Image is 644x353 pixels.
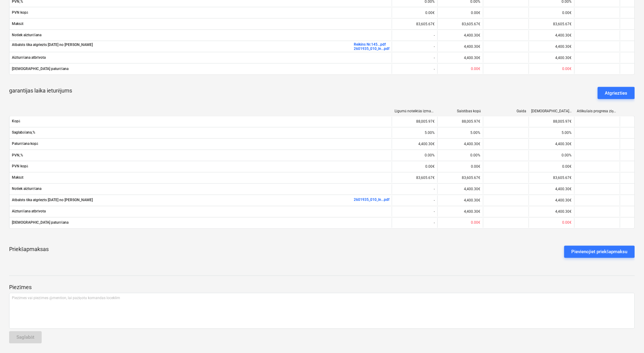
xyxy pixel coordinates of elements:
[12,42,93,47] p: Atbalsts tika atgriezts [DATE] no [PERSON_NAME]
[12,187,389,191] span: Notiek aizturēšana
[9,284,635,291] p: Piezīmes
[9,246,49,258] p: Priekšapmaksas
[437,128,483,138] div: 5.00%
[529,128,574,138] div: 5.00%
[437,184,483,194] div: 4,400.30€
[392,42,437,51] div: -
[529,42,574,51] div: 4,400.30€
[354,198,389,202] a: 2601935_010_In...pdf
[12,164,389,169] span: PVN kopā
[392,218,437,228] div: -
[529,196,574,205] div: 4,400.30€
[12,119,389,124] span: Kopā
[529,117,574,127] div: 88,005.97€
[605,89,628,97] div: Atgriezties
[529,19,574,29] div: 83,605.67€
[529,162,574,172] div: 0.00€
[12,209,389,214] span: Aizturēšana atbrīvota
[392,207,437,217] div: -
[614,324,644,353] iframe: Chat Widget
[354,42,386,47] a: Reikins Nr.145...pdf
[531,109,572,113] div: [DEMOGRAPHIC_DATA] izmaksas
[12,67,389,71] span: [DEMOGRAPHIC_DATA] paturēšana
[354,47,389,51] a: 2601935_010_In...pdf
[392,8,437,18] div: 0.00€
[572,248,628,256] div: Pievienojiet priekšapmaksu
[437,42,483,51] div: 4,400.30€
[437,19,483,29] div: 83,605.67€
[437,30,483,40] div: 4,400.30€
[437,173,483,183] div: 83,605.67€
[12,142,389,146] span: Paturēšana kopā
[437,117,483,127] div: 88,005.97€
[392,162,437,172] div: 0.00€
[529,173,574,183] div: 83,605.67€
[529,8,574,18] div: 0.00€
[562,66,572,72] p: 0.00€
[12,55,389,60] span: Aizturēšana atbrīvota
[529,207,574,217] div: 4,400.30€
[392,151,437,160] div: 0.00%
[437,196,483,205] div: 4,400.30€
[12,176,389,180] span: Maksāt
[564,246,635,258] button: Pievienojiet priekšapmaksu
[437,162,483,172] div: 0.00€
[529,139,574,149] div: 4,400.30€
[12,33,389,37] span: Notiek aizturēšana
[577,109,618,114] div: Atlikušais progresa ziņojums
[471,220,481,225] p: 0.00€
[437,151,483,160] div: 0.00%
[471,66,481,72] p: 0.00€
[12,131,389,135] span: Saglabāšana,%
[598,87,635,99] button: Atgriezties
[529,53,574,63] div: 4,400.30€
[437,207,483,217] div: 4,400.30€
[392,30,437,40] div: -
[529,151,574,160] div: 0.00%
[392,64,437,74] div: -
[392,128,437,138] div: 5.00%
[395,109,435,114] div: Līgumā noteiktās izmaksas
[392,139,437,149] div: 4,400.30€
[437,53,483,63] div: 4,400.30€
[392,173,437,183] div: 83,605.67€
[562,220,572,225] p: 0.00€
[392,184,437,194] div: -
[12,221,389,225] span: [DEMOGRAPHIC_DATA] paturēšana
[486,109,527,113] div: Gaida
[392,53,437,63] div: -
[12,10,389,15] span: PVN kopā
[437,8,483,18] div: 0.00€
[12,153,389,158] span: PVN,%
[12,198,93,203] p: Atbalsts tika atgriezts [DATE] no [PERSON_NAME]
[529,30,574,40] div: 4,400.30€
[392,196,437,205] div: -
[12,22,389,26] span: Maksāt
[392,117,437,127] div: 88,005.97€
[392,19,437,29] div: 83,605.67€
[529,184,574,194] div: 4,400.30€
[437,139,483,149] div: 4,400.30€
[9,87,72,99] p: garantijas laika ieturējums
[440,109,481,114] div: Saistības kopā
